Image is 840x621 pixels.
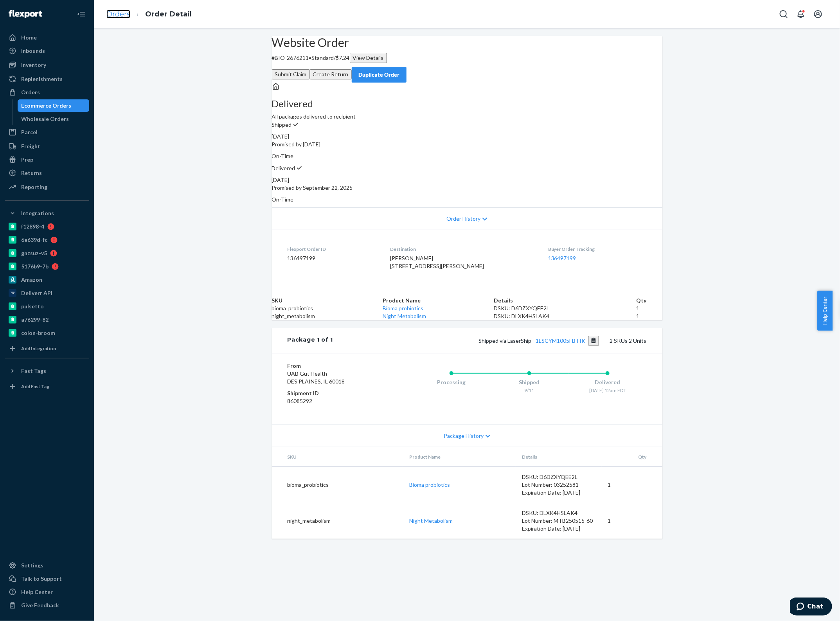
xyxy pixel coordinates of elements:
[5,287,89,299] a: Deliverr API
[288,246,378,252] dt: Flexport Order ID
[383,297,494,304] th: Product Name
[18,113,90,125] a: Wholesale Orders
[352,67,407,83] button: Duplicate Order
[21,156,33,164] div: Prep
[383,313,426,319] a: Night Metabolism
[272,99,662,109] h3: Delivered
[288,370,345,385] span: UAB Gut Health DES PLAINES, IL 60018
[409,481,450,488] a: Bioma probiotics
[5,572,89,585] button: Talk to Support
[353,54,384,62] div: View Details
[288,336,333,346] div: Package 1 of 1
[358,71,400,79] div: Duplicate Order
[390,255,484,269] span: [PERSON_NAME] [STREET_ADDRESS][PERSON_NAME]
[403,447,516,467] th: Product Name
[288,254,378,262] dd: 136497199
[5,181,89,193] a: Reporting
[776,6,791,22] button: Open Search Box
[5,59,89,71] a: Inventory
[309,54,312,61] span: •
[333,336,646,346] div: 2 SKUs 2 Units
[22,102,72,110] div: Ecommerce Orders
[5,234,89,246] a: 6e639d-fc
[5,365,89,377] button: Fast Tags
[272,466,403,503] td: bioma_probiotics
[21,263,49,270] div: 5176b9-7b
[272,503,403,539] td: night_metabolism
[272,304,383,312] td: bioma_probiotics
[5,586,89,598] a: Help Center
[21,367,46,375] div: Fast Tags
[21,601,59,609] div: Give Feedback
[412,378,491,386] div: Processing
[5,274,89,286] a: Amazon
[522,509,595,517] div: DSKU: DLXK4HSLAK4
[21,276,42,284] div: Amazon
[5,260,89,273] a: 5176b9-7b
[390,246,536,252] dt: Destination
[21,75,63,83] div: Replenishments
[272,196,662,203] p: On-Time
[100,3,198,26] ol: breadcrumbs
[602,503,662,539] td: 1
[21,316,49,324] div: a76299-82
[272,164,662,172] p: Delivered
[636,297,662,304] th: Qty
[5,313,89,326] a: a76299-82
[272,297,383,304] th: SKU
[21,383,49,390] div: Add Fast Tag
[312,54,334,61] span: Standard
[9,10,42,18] img: Flexport logo
[522,473,595,481] div: DSKU: D6DZXYQEE2L
[446,215,480,223] span: Order History
[588,336,599,346] button: Copy tracking number
[636,304,662,312] td: 1
[409,517,453,524] a: Night Metabolism
[21,183,47,191] div: Reporting
[272,53,662,63] p: # BIO-2676211 / $7.24
[272,447,403,467] th: SKU
[18,99,90,112] a: Ecommerce Orders
[5,380,89,393] a: Add Fast Tag
[350,53,387,63] button: View Details
[21,236,47,244] div: 6e639d-fc
[74,6,89,22] button: Close Navigation
[21,88,40,96] div: Orders
[21,575,62,583] div: Talk to Support
[568,387,647,394] div: [DATE] 12am EDT
[21,34,37,41] div: Home
[5,247,89,259] a: gnzsuz-v5
[490,387,568,394] div: 9/11
[288,389,381,397] dt: Shipment ID
[272,152,662,160] p: On-Time
[5,599,89,612] button: Give Feedback
[21,142,40,150] div: Freight
[494,304,636,312] div: DSKU: D6DZXYQEE2L
[522,489,595,497] div: Expiration Date: [DATE]
[522,525,595,533] div: Expiration Date: [DATE]
[21,302,44,310] div: pulsetto
[21,61,46,69] div: Inventory
[5,559,89,572] a: Settings
[536,337,585,344] a: 1LSCYM1005FBTIK
[5,207,89,220] button: Integrations
[272,121,662,129] p: Shipped
[383,305,424,311] a: Bioma probiotics
[494,312,636,320] div: DSKU: DLXK4HSLAK4
[5,342,89,355] a: Add Integration
[272,36,662,49] h2: Website Order
[288,397,381,405] dd: 86085292
[810,6,826,22] button: Open account menu
[21,329,55,337] div: colon-broom
[272,176,662,184] div: [DATE]
[817,291,833,331] button: Help Center
[21,128,38,136] div: Parcel
[5,327,89,339] a: colon-broom
[5,126,89,139] a: Parcel
[478,337,599,344] span: Shipped via LaserShip
[272,69,310,79] button: Submit Claim
[272,184,662,192] p: Promised by September 22, 2025
[793,6,809,22] button: Open notifications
